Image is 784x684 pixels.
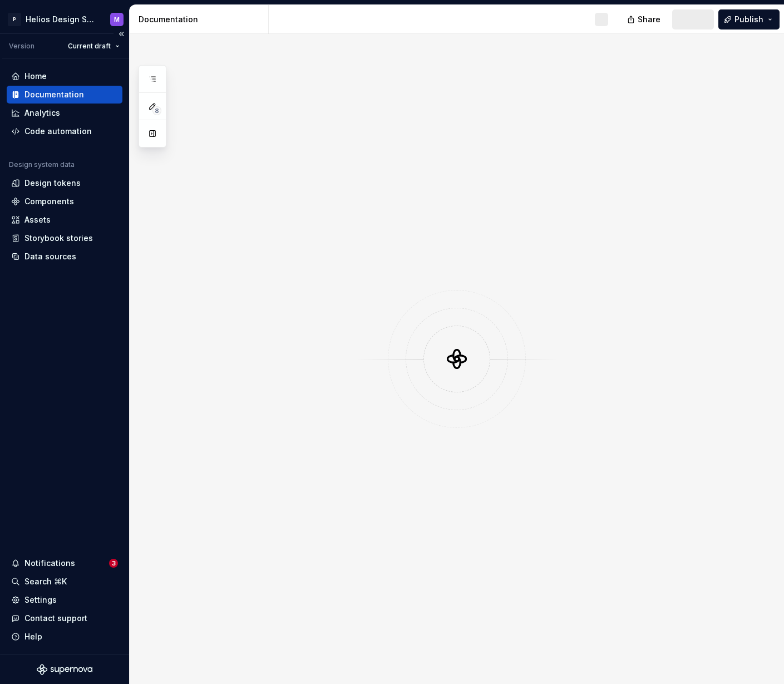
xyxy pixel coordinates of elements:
span: Current draft [68,42,111,51]
div: M [114,15,120,24]
div: Documentation [24,89,84,100]
a: Storybook stories [7,229,122,247]
div: Storybook stories [24,233,93,244]
div: Code automation [24,126,92,137]
div: Components [24,196,74,207]
a: Code automation [7,122,122,140]
div: P [8,13,21,26]
a: Components [7,193,122,210]
a: Assets [7,211,122,229]
div: Data sources [24,251,76,262]
a: Home [7,67,122,85]
div: Assets [24,214,51,225]
a: Analytics [7,104,122,122]
span: Publish [734,14,763,25]
div: Version [9,42,34,51]
span: 8 [152,106,161,115]
button: PHelios Design SystemM [2,7,127,31]
button: Current draft [63,38,125,54]
div: Design tokens [24,178,81,189]
a: Documentation [7,86,122,104]
button: Share [622,9,668,29]
div: Home [24,71,47,82]
button: Collapse sidebar [114,26,129,42]
div: Design system data [9,160,75,169]
button: Publish [718,9,780,29]
div: Documentation [139,14,264,25]
div: Helios Design System [26,14,97,25]
div: Analytics [24,107,60,119]
a: Design tokens [7,174,122,192]
span: Share [638,14,660,25]
a: Data sources [7,248,122,265]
